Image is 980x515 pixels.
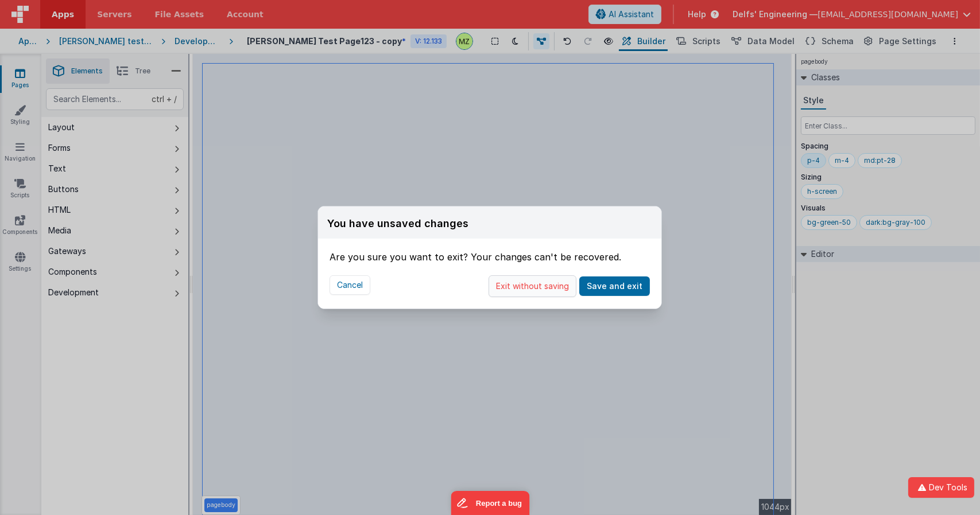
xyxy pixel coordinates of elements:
[327,216,468,232] div: You have unsaved changes
[330,239,650,264] div: Are you sure you want to exit? Your changes can't be recovered.
[579,276,650,296] button: Save and exit
[908,477,974,498] button: Dev Tools
[330,275,370,295] button: Cancel
[451,491,529,515] iframe: Marker.io feedback button
[489,275,576,297] button: Exit without saving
